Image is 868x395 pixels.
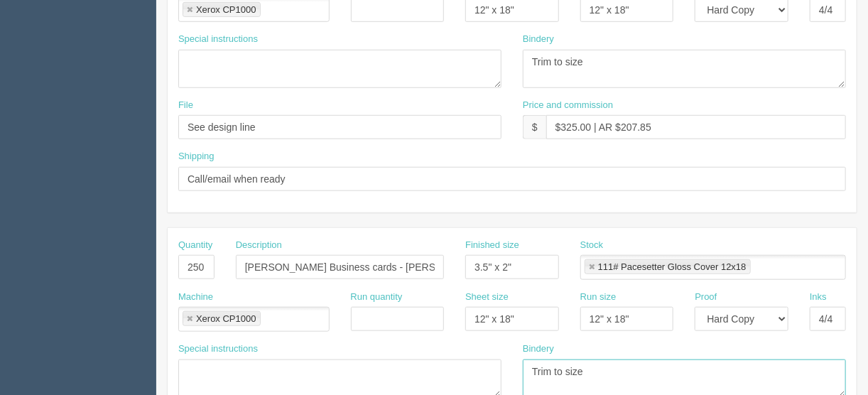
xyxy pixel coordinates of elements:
[178,33,258,46] label: Special instructions
[178,239,212,252] label: Quantity
[236,239,282,252] label: Description
[178,150,215,163] label: Shipping
[523,115,546,139] div: $
[695,291,717,304] label: Proof
[580,291,617,304] label: Run size
[196,314,256,323] div: Xerox CP1000
[178,99,193,112] label: File
[465,239,519,252] label: Finished size
[178,291,213,304] label: Machine
[523,50,846,88] textarea: Trim to size
[580,239,604,252] label: Stock
[810,291,827,304] label: Inks
[465,291,509,304] label: Sheet size
[523,342,554,356] label: Bindery
[598,262,747,271] div: 111# Pacesetter Gloss Cover 12x18
[523,33,554,46] label: Bindery
[351,291,403,304] label: Run quantity
[196,5,256,14] div: Xerox CP1000
[523,99,613,112] label: Price and commission
[178,342,258,356] label: Special instructions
